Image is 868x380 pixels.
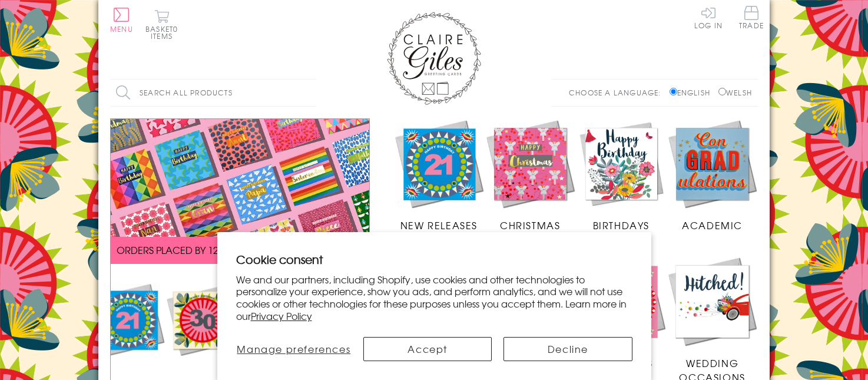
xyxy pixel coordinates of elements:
[718,87,752,98] label: Welsh
[593,218,650,232] span: Birthdays
[251,309,312,323] a: Privacy Policy
[682,218,743,232] span: Academic
[718,88,726,95] input: Welsh
[237,342,350,356] span: Manage preferences
[576,118,667,233] a: Birthdays
[304,80,316,106] input: Search
[236,337,352,361] button: Manage preferences
[670,87,716,98] label: English
[151,24,178,41] span: 0 items
[739,6,764,31] a: Trade
[503,337,632,361] button: Decline
[667,118,758,233] a: Academic
[400,218,478,232] span: New Releases
[110,8,133,32] button: Menu
[110,80,316,106] input: Search all products
[670,88,677,95] input: English
[363,337,492,361] button: Accept
[387,12,481,105] img: Claire Giles Greetings Cards
[236,251,632,267] h2: Cookie consent
[117,243,363,257] span: ORDERS PLACED BY 12 NOON GET SENT THE SAME DAY
[694,6,723,29] a: Log In
[145,9,178,39] button: Basket0 items
[393,118,485,233] a: New Releases
[110,24,133,34] span: Menu
[485,118,576,233] a: Christmas
[569,87,667,98] p: Choose a language:
[500,218,560,232] span: Christmas
[739,6,764,29] span: Trade
[236,273,632,322] p: We and our partners, including Shopify, use cookies and other technologies to personalize your ex...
